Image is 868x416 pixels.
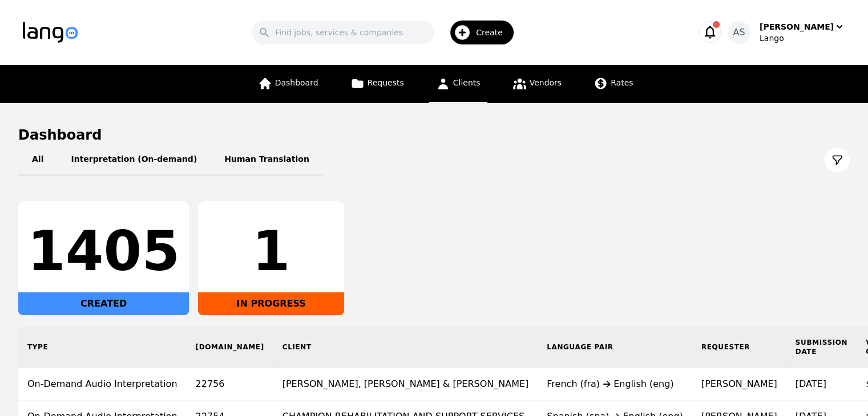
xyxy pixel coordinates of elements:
button: AS[PERSON_NAME]Lango [728,21,845,44]
td: [PERSON_NAME] [692,368,786,401]
div: 1405 [27,224,180,279]
img: Logo [23,22,78,43]
a: Rates [587,65,640,103]
button: Interpretation (On-demand) [57,144,211,176]
div: IN PROGRESS [198,292,344,315]
div: CREATED [18,292,189,315]
th: Language Pair [538,327,692,368]
button: Human Translation [211,144,323,176]
div: French (fra) English (eng) [547,377,683,391]
a: Clients [429,65,487,103]
th: Submission Date [786,327,857,368]
span: Requests [368,78,404,87]
div: Lango [760,32,845,44]
th: Client [273,327,538,368]
th: Type [18,327,187,368]
span: Dashboard [275,78,318,87]
a: Dashboard [251,65,325,103]
span: Vendors [530,78,562,87]
input: Find jobs, services & companies [252,21,434,44]
a: Requests [344,65,411,103]
td: On-Demand Audio Interpretation [18,368,187,401]
span: Rates [611,78,633,87]
span: Clients [453,78,481,87]
button: All [18,144,57,176]
span: Create [476,27,511,38]
td: 22756 [187,368,273,401]
h1: Dashboard [18,126,850,144]
div: [PERSON_NAME] [760,21,834,32]
th: [DOMAIN_NAME] [187,327,273,368]
div: 1 [207,224,335,279]
th: Requester [692,327,786,368]
span: AS [733,26,745,39]
td: [PERSON_NAME], [PERSON_NAME] & [PERSON_NAME] [273,368,538,401]
time: [DATE] [796,378,826,389]
button: Filter [825,148,850,173]
a: Vendors [506,65,568,103]
button: Create [434,16,520,49]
